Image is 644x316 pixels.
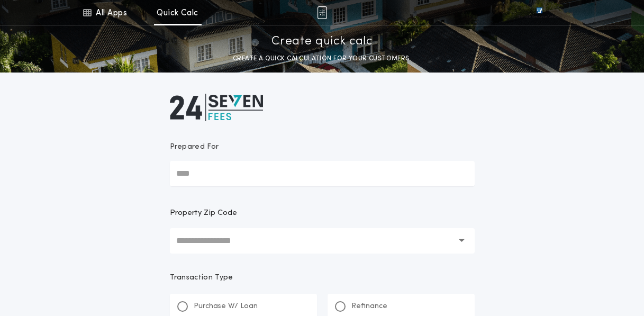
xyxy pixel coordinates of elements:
[233,53,411,64] p: CREATE A QUICK CALCULATION FOR YOUR CUSTOMERS.
[170,161,475,186] input: Prepared For
[170,207,237,220] label: Property Zip Code
[170,94,263,121] img: logo
[317,6,327,19] img: img
[170,142,219,152] p: Prepared For
[194,301,258,312] p: Purchase W/ Loan
[517,7,561,18] img: vs-icon
[170,273,475,283] p: Transaction Type
[351,301,387,312] p: Refinance
[271,33,373,50] p: Create quick calc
